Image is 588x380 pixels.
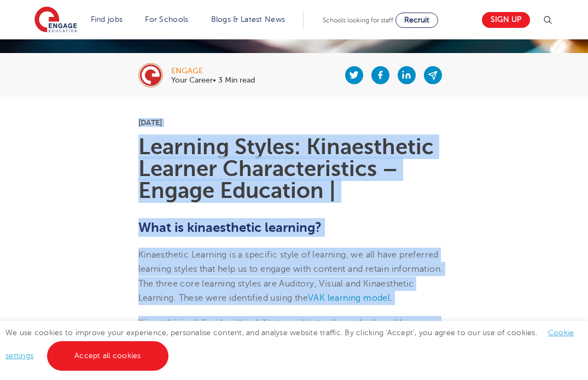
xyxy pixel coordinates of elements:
[138,318,439,342] span: Kinaesthia is defined as the ability to understand your body and how your body parts are moving w...
[404,16,429,24] span: Recruit
[47,341,168,371] a: Accept all cookies
[5,329,574,360] span: We use cookies to improve your experience, personalise content, and analyse website traffic. By c...
[179,293,308,303] span: These were identified using the
[138,119,450,126] p: [DATE]
[482,12,530,28] a: Sign up
[171,77,255,84] p: Your Career• 3 Min read
[390,293,392,303] span: .
[34,7,77,34] img: Engage Education
[138,136,450,202] h1: Learning Styles: Kinaesthetic Learner Characteristics – Engage Education |
[171,67,255,75] div: engage
[138,218,450,237] h2: What is kinaesthetic learning?
[91,15,123,24] a: Find jobs
[138,250,443,303] span: Kinaesthetic Learning is a specific style of learning, we all have preferred learning styles that...
[323,16,393,24] span: Schools looking for staff
[145,15,188,24] a: For Schools
[395,13,438,28] a: Recruit
[211,15,286,24] a: Blogs & Latest News
[308,293,390,303] a: VAK learning model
